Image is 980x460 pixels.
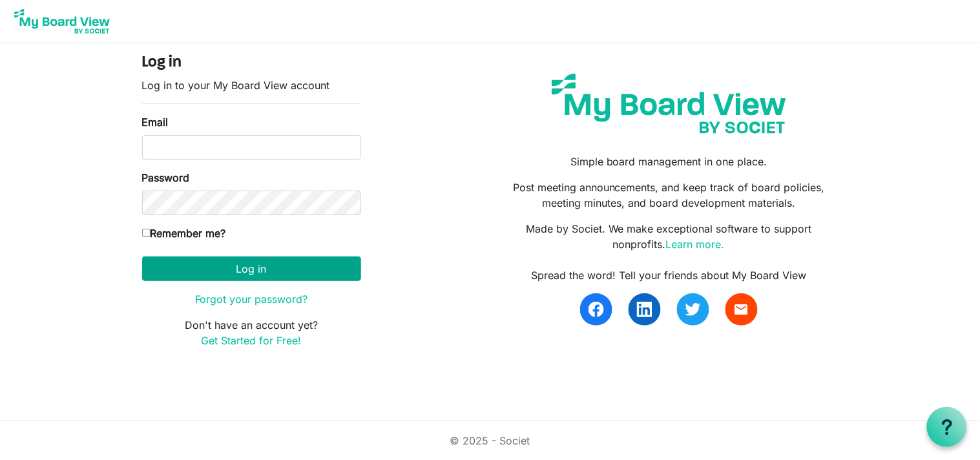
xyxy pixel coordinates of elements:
[10,5,114,37] img: My Board View Logo
[542,64,796,143] img: my-board-view-societ.svg
[685,302,701,317] img: twitter.svg
[142,317,361,348] p: Don't have an account yet?
[734,302,749,317] span: email
[499,180,838,211] p: Post meeting announcements, and keep track of board policies, meeting minutes, and board developm...
[450,434,530,447] a: © 2025 - Societ
[499,221,838,252] p: Made by Societ. We make exceptional software to support nonprofits.
[666,238,725,251] a: Learn more.
[725,293,758,326] a: email
[142,256,361,281] button: Log in
[142,54,361,72] h4: Log in
[202,334,302,347] a: Get Started for Free!
[637,302,652,317] img: linkedin.svg
[195,293,308,306] a: Forgot your password?
[499,154,838,169] p: Simple board management in one place.
[499,267,838,283] div: Spread the word! Tell your friends about My Board View
[142,78,361,93] p: Log in to your My Board View account
[142,229,151,237] input: Remember me?
[589,302,604,317] img: facebook.svg
[142,225,226,241] label: Remember me?
[142,170,190,185] label: Password
[142,114,169,130] label: Email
